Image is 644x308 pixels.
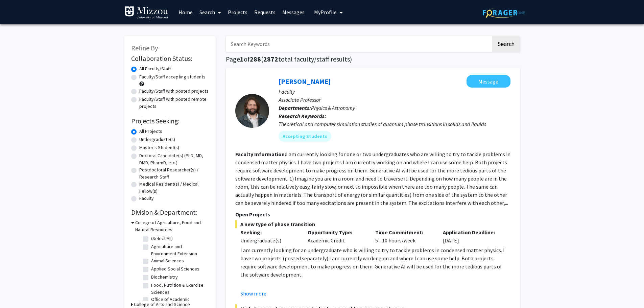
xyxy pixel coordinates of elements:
[139,144,179,151] label: Master's Student(s)
[151,274,178,281] label: Biochemistry
[139,152,209,166] label: Doctoral Candidate(s) (PhD, MD, DMD, PharmD, etc.)
[151,265,199,273] label: Applied Social Sciences
[151,257,184,264] label: Animal Sciences
[263,55,278,63] span: 2872
[240,289,266,298] button: Show more
[375,228,433,236] p: Time Commitment:
[139,128,162,135] label: All Projects
[139,136,175,143] label: Undergraduate(s)
[151,282,207,296] label: Food, Nutrition & Exercise Sciences
[240,228,298,236] p: Seeking:
[240,236,298,244] div: Undergraduate(s)
[139,166,209,181] label: Postdoctoral Researcher(s) / Research Staff
[279,77,331,86] a: [PERSON_NAME]
[303,228,370,244] div: Academic Credit
[443,228,500,236] p: Application Deadline:
[131,117,209,125] h2: Projects Seeking:
[240,246,510,279] p: I am currently looking for an undergraduate who is willing to try to tackle problems in condensed...
[139,73,206,80] label: Faculty/Staff accepting students
[240,55,244,63] span: 1
[226,55,520,63] h1: Page of ( total faculty/staff results)
[370,228,438,244] div: 5 - 10 hours/week
[139,195,154,202] label: Faculty
[196,0,224,24] a: Search
[250,55,261,63] span: 288
[314,9,337,16] span: My Profile
[139,96,209,110] label: Faculty/Staff with posted remote projects
[235,220,510,228] span: A new type of phase transition
[279,120,510,128] div: Theoretical and computer simulation studies of quantum phase transitions in solids and liquids
[151,235,173,242] label: (Select All)
[235,151,510,206] fg-read-more: I am currently looking for one or two undergraduates who are willing to try to tackle problems in...
[483,7,525,18] img: ForagerOne Logo
[226,36,491,52] input: Search Keywords
[279,96,510,104] p: Associate Professor
[311,104,355,111] span: Physics & Astronomy
[279,88,510,96] p: Faculty
[134,301,190,308] h3: College of Arts and Science
[438,228,505,244] div: [DATE]
[279,131,331,142] mat-chip: Accepting Students
[251,0,279,24] a: Requests
[279,104,311,111] b: Departments:
[235,210,510,218] p: Open Projects
[139,88,209,95] label: Faculty/Staff with posted projects
[124,6,168,20] img: University of Missouri Logo
[467,75,510,88] button: Message Wouter Montfrooij
[131,208,209,216] h2: Division & Department:
[131,44,158,52] span: Refine By
[308,228,365,236] p: Opportunity Type:
[5,278,29,303] iframe: Chat
[139,65,171,72] label: All Faculty/Staff
[492,36,520,52] button: Search
[175,0,196,24] a: Home
[151,243,207,257] label: Agriculture and Environment Extension
[235,151,286,158] b: Faculty Information:
[139,181,209,195] label: Medical Resident(s) / Medical Fellow(s)
[279,113,326,119] b: Research Keywords:
[135,219,209,233] h3: College of Agriculture, Food and Natural Resources
[224,0,251,24] a: Projects
[279,0,308,24] a: Messages
[131,54,209,63] h2: Collaboration Status:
